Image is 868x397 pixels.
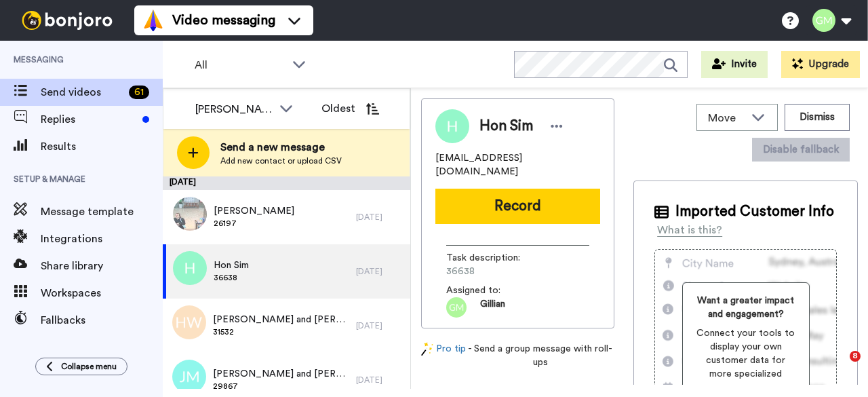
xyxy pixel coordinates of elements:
span: [PERSON_NAME] [214,204,294,218]
a: Pro tip [421,342,466,369]
span: [PERSON_NAME] and [PERSON_NAME] [213,313,349,326]
button: Collapse menu [35,358,127,375]
div: [DATE] [163,176,410,190]
span: Task description : [446,251,541,265]
span: All [195,57,285,73]
span: Workspaces [41,285,163,301]
button: Disable fallback [752,138,850,162]
img: Image of Hon Sim [435,109,469,143]
span: Video messaging [172,11,275,30]
span: Imported Customer Info [675,202,834,222]
span: Want a greater impact and engagement? [694,294,798,321]
div: 61 [129,86,149,99]
img: hw.png [172,305,206,339]
span: Assigned to: [446,284,541,297]
span: Send a new message [220,139,342,155]
span: Move [708,110,745,126]
span: [PERSON_NAME] and [PERSON_NAME] [213,367,349,381]
span: Integrations [41,231,163,247]
button: Record [435,189,600,224]
img: jm.png [172,360,206,394]
img: vm-color.svg [142,10,164,31]
button: Invite [701,51,768,78]
div: [DATE] [356,375,403,385]
span: Replies [41,111,137,128]
span: 31532 [213,326,349,337]
span: Hon Sim [214,259,249,272]
span: Fallbacks [41,312,163,328]
span: 26197 [214,218,294,229]
div: - Send a group message with roll-ups [421,342,614,369]
img: bj-logo-header-white.svg [16,11,118,30]
div: [DATE] [356,320,403,331]
img: magic-wand.svg [421,342,433,356]
img: h.png [173,251,207,285]
div: [DATE] [356,266,403,277]
span: 8 [850,351,861,362]
span: Hon Sim [479,116,533,136]
button: Upgrade [781,51,860,78]
span: 36638 [214,272,249,283]
span: Results [41,138,163,155]
img: 41b586d9-4911-4e1f-907a-10ce004c6aee.jpg [173,197,207,231]
span: Connect your tools to display your own customer data for more specialized messages [694,326,798,394]
iframe: Intercom live chat [822,351,854,383]
span: Gillian [480,297,505,318]
span: [EMAIL_ADDRESS][DOMAIN_NAME] [435,151,600,178]
button: Dismiss [785,104,850,131]
span: Send videos [41,84,123,100]
div: What is this? [657,222,722,238]
span: Add new contact or upload CSV [220,155,342,166]
span: Share library [41,258,163,274]
span: Message template [41,204,163,220]
button: Oldest [311,95,389,122]
span: Collapse menu [61,361,117,372]
div: [PERSON_NAME] [195,101,273,117]
span: 36638 [446,265,575,278]
img: gm.png [446,297,467,318]
div: [DATE] [356,212,403,223]
span: 29867 [213,381,349,392]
